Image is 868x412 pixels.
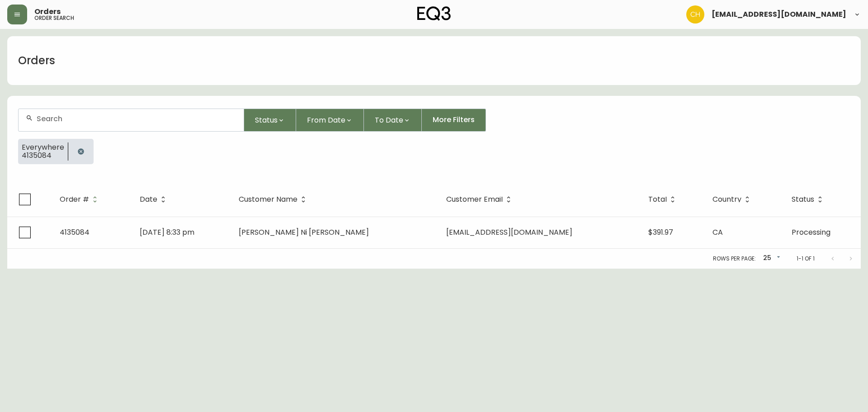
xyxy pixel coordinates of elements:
span: Orders [34,8,61,15]
span: Date [140,197,157,202]
span: Customer Name [239,195,309,204]
span: [PERSON_NAME] Ni [PERSON_NAME] [239,227,369,237]
span: To Date [375,114,403,126]
span: $391.97 [648,227,673,237]
button: Status [244,109,296,132]
span: Status [792,197,814,202]
span: Order # [60,195,101,204]
button: From Date [296,109,364,132]
span: Total [648,195,679,204]
img: logo [417,6,451,21]
span: [DATE] 8:33 pm [140,227,194,237]
span: Customer Email [446,197,503,202]
h1: Orders [18,53,55,68]
span: Customer Email [446,195,514,204]
button: To Date [364,109,422,132]
span: [EMAIL_ADDRESS][DOMAIN_NAME] [712,11,846,18]
span: Customer Name [239,197,297,202]
span: From Date [307,114,345,126]
div: 25 [759,251,782,266]
span: 4135084 [60,227,90,237]
span: Everywhere [22,143,64,152]
span: Total [648,197,667,202]
img: 6288462cea190ebb98a2c2f3c744dd7e [686,5,704,24]
span: 4135084 [22,152,64,160]
span: Date [140,195,169,204]
span: Country [712,195,753,204]
span: Status [255,114,278,126]
span: [EMAIL_ADDRESS][DOMAIN_NAME] [446,227,572,237]
span: Order # [60,197,89,202]
h5: order search [34,15,74,21]
span: CA [712,227,723,237]
button: More Filters [422,109,486,132]
p: Rows per page: [713,255,756,263]
p: 1-1 of 1 [797,255,815,263]
input: Search [37,114,236,123]
span: Country [712,197,741,202]
span: More Filters [433,115,475,125]
span: Processing [792,227,830,237]
span: Status [792,195,826,204]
